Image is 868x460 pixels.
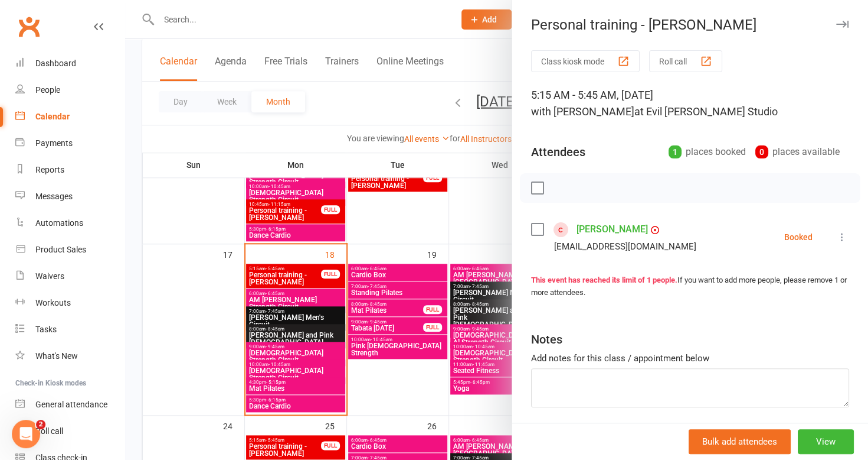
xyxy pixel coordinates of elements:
div: Reports [35,165,64,174]
a: Roll call [15,418,125,445]
span: 2 [36,420,45,429]
div: If you want to add more people, please remove 1 or more attendees. [531,274,849,299]
a: Waivers [15,263,125,290]
div: Attendees [531,144,585,160]
div: Booked [784,233,813,241]
a: Reports [15,157,125,183]
div: [EMAIL_ADDRESS][DOMAIN_NAME] [554,239,696,254]
a: Payments [15,130,125,157]
a: Messages [15,183,125,210]
div: General attendance [35,400,107,409]
span: at Evil [PERSON_NAME] Studio [634,105,778,118]
div: Automations [35,218,83,228]
div: Workouts [35,298,71,307]
div: Notes [531,331,562,348]
a: Tasks [15,316,125,343]
div: Tasks [35,325,57,334]
div: Personal training - [PERSON_NAME] [512,17,868,33]
button: Roll call [649,50,722,72]
a: Calendar [15,103,125,130]
div: places booked [669,144,746,160]
div: Dashboard [35,59,76,68]
div: Add notes for this class / appointment below [531,351,849,365]
a: Workouts [15,290,125,316]
button: Bulk add attendees [689,429,791,454]
div: 1 [669,145,682,158]
div: Messages [35,192,73,201]
div: People [35,85,60,95]
div: places available [755,144,840,160]
a: Clubworx [14,12,44,41]
div: Waivers [35,271,64,281]
div: 5:15 AM - 5:45 AM, [DATE] [531,87,849,120]
div: Roll call [35,426,63,436]
div: Payments [35,138,73,148]
a: What's New [15,343,125,370]
a: Automations [15,210,125,237]
button: View [798,429,854,454]
div: Product Sales [35,245,86,254]
div: 0 [755,145,768,158]
div: What's New [35,351,78,361]
span: with [PERSON_NAME] [531,105,634,118]
a: [PERSON_NAME] [577,220,648,239]
a: People [15,77,125,103]
strong: This event has reached its limit of 1 people. [531,276,677,284]
button: Class kiosk mode [531,50,640,72]
a: General attendance kiosk mode [15,391,125,418]
iframe: Intercom live chat [12,420,40,448]
div: Calendar [35,112,70,121]
a: Product Sales [15,237,125,263]
a: Dashboard [15,50,125,77]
